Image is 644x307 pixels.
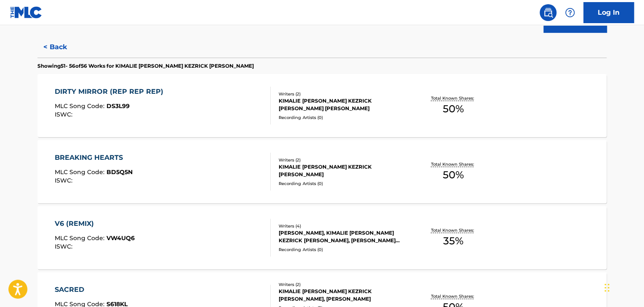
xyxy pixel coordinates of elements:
[279,229,406,244] div: [PERSON_NAME], KIMALIE [PERSON_NAME] KEZRICK [PERSON_NAME], [PERSON_NAME] [PERSON_NAME]
[279,288,406,303] div: KIMALIE [PERSON_NAME] KEZRICK [PERSON_NAME], [PERSON_NAME]
[279,157,406,163] div: Writers ( 2 )
[55,234,106,242] span: MLC Song Code :
[10,6,43,19] img: MLC Logo
[279,114,406,121] div: Recording Artists ( 0 )
[279,97,406,112] div: KIMALIE [PERSON_NAME] KEZRICK [PERSON_NAME] [PERSON_NAME]
[431,161,476,167] p: Total Known Shares:
[279,163,406,178] div: KIMALIE [PERSON_NAME] KEZRICK [PERSON_NAME]
[540,4,556,21] a: Public Search
[37,206,607,269] a: V6 (REMIX)MLC Song Code:VW4UQ6ISWC:Writers (4)[PERSON_NAME], KIMALIE [PERSON_NAME] KEZRICK [PERSO...
[55,285,128,295] div: SACRED
[55,102,106,110] span: MLC Song Code :
[55,168,106,176] span: MLC Song Code :
[55,177,75,184] span: ISWC :
[279,91,406,97] div: Writers ( 2 )
[565,8,575,18] img: help
[279,246,406,253] div: Recording Artists ( 0 )
[37,140,607,203] a: BREAKING HEARTSMLC Song Code:BD5Q5NISWC:Writers (2)KIMALIE [PERSON_NAME] KEZRICK [PERSON_NAME]Rec...
[37,74,607,137] a: DIRTY MIRROR (REP REP REP)MLC Song Code:DS3L99ISWC:Writers (2)KIMALIE [PERSON_NAME] KEZRICK [PERS...
[106,234,135,242] span: VW4UQ6
[543,8,553,18] img: search
[443,167,464,183] span: 50 %
[443,101,464,116] span: 50 %
[106,102,130,110] span: DS3L99
[279,281,406,288] div: Writers ( 2 )
[562,4,578,21] div: Help
[431,95,476,101] p: Total Known Shares:
[55,219,135,229] div: V6 (REMIX)
[583,2,634,23] a: Log In
[37,37,88,58] button: < Back
[279,180,406,187] div: Recording Artists ( 0 )
[55,111,75,118] span: ISWC :
[106,168,133,176] span: BD5Q5N
[279,223,406,229] div: Writers ( 4 )
[443,233,463,249] span: 35 %
[55,153,133,163] div: BREAKING HEARTS
[431,293,476,299] p: Total Known Shares:
[55,87,168,97] div: DIRTY MIRROR (REP REP REP)
[37,62,254,70] p: Showing 51 - 56 of 56 Works for KIMALIE [PERSON_NAME] KEZRICK [PERSON_NAME]
[602,267,644,307] iframe: Chat Widget
[55,243,75,250] span: ISWC :
[431,227,476,233] p: Total Known Shares:
[604,275,609,300] div: Drag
